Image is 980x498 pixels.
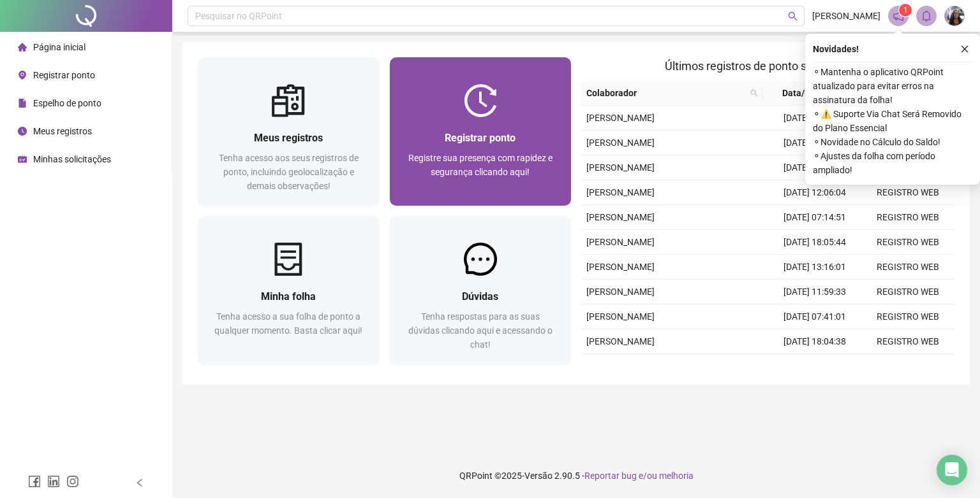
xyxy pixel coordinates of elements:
[18,155,27,164] span: schedule
[586,162,655,173] span: [PERSON_NAME]
[254,132,323,144] span: Meus registros
[33,70,95,80] span: Registrar ponto
[408,311,553,350] span: Tenha respostas para as suas dúvidas clicando aqui e acessando o chat!
[33,126,92,136] span: Meus registros
[524,471,553,481] span: Versão
[586,237,655,247] span: [PERSON_NAME]
[768,86,838,100] span: Data/Hora
[748,83,761,103] span: search
[665,59,871,73] span: Últimos registros de ponto sincronizados
[861,255,954,280] td: REGISTRO WEB
[750,89,758,97] span: search
[813,149,972,177] span: ⚬ Ajustes da folha com período ampliado!
[172,453,980,498] footer: QRPoint © 2025 - 2.90.5 -
[861,205,954,230] td: REGISTRO WEB
[586,86,745,100] span: Colaborador
[768,131,861,155] td: [DATE] 19:17:15
[813,65,972,107] span: ⚬ Mantenha o aplicativo QRPoint atualizado para evitar erros na assinatura da folha!
[18,71,27,80] span: environment
[33,42,85,52] span: Página inicial
[219,153,359,191] span: Tenha acesso aos seus registros de ponto, incluindo geolocalização e demais observações!
[768,230,861,255] td: [DATE] 18:05:44
[33,154,111,164] span: Minhas solicitações
[47,475,60,488] span: linkedin
[960,45,969,53] span: close
[788,11,798,21] span: search
[33,98,101,108] span: Espelho de ponto
[768,354,861,379] td: [DATE] 12:27:57
[135,478,144,487] span: left
[390,57,572,206] a: Registrar pontoRegistre sua presença com rapidez e segurança clicando aqui!
[921,10,932,22] span: bell
[903,6,908,15] span: 1
[813,135,972,149] span: ⚬ Novidade no Cálculo do Saldo!
[861,180,954,205] td: REGISTRO WEB
[768,280,861,304] td: [DATE] 11:59:33
[861,280,954,304] td: REGISTRO WEB
[18,99,27,108] span: file
[586,113,655,123] span: [PERSON_NAME]
[893,10,904,22] span: notification
[66,475,79,488] span: instagram
[18,127,27,136] span: clock-circle
[586,187,655,197] span: [PERSON_NAME]
[813,42,859,56] span: Novidades !
[861,304,954,329] td: REGISTRO WEB
[763,81,854,106] th: Data/Hora
[408,153,553,177] span: Registre sua presença com rapidez e segurança clicando aqui!
[768,205,861,230] td: [DATE] 07:14:51
[861,230,954,255] td: REGISTRO WEB
[768,255,861,280] td: [DATE] 13:16:01
[28,475,41,488] span: facebook
[768,329,861,354] td: [DATE] 18:04:38
[861,329,954,354] td: REGISTRO WEB
[586,138,655,148] span: [PERSON_NAME]
[198,216,380,364] a: Minha folhaTenha acesso a sua folha de ponto a qualquer momento. Basta clicar aqui!
[586,212,655,222] span: [PERSON_NAME]
[198,57,380,206] a: Meus registrosTenha acesso aos seus registros de ponto, incluindo geolocalização e demais observa...
[390,216,572,364] a: DúvidasTenha respostas para as suas dúvidas clicando aqui e acessando o chat!
[812,9,880,23] span: [PERSON_NAME]
[899,4,912,17] sup: 1
[586,287,655,297] span: [PERSON_NAME]
[584,471,694,481] span: Reportar bug e/ou melhoria
[586,262,655,272] span: [PERSON_NAME]
[945,6,964,25] img: 84055
[813,107,972,135] span: ⚬ ⚠️ Suporte Via Chat Será Removido do Plano Essencial
[768,106,861,131] td: [DATE] 07:08:15
[586,336,655,346] span: [PERSON_NAME]
[462,290,498,302] span: Dúvidas
[768,155,861,180] td: [DATE] 13:08:15
[768,180,861,205] td: [DATE] 12:06:04
[768,304,861,329] td: [DATE] 07:41:01
[586,311,655,322] span: [PERSON_NAME]
[445,132,516,144] span: Registrar ponto
[18,43,27,52] span: home
[937,455,967,485] div: Open Intercom Messenger
[214,311,362,336] span: Tenha acesso a sua folha de ponto a qualquer momento. Basta clicar aqui!
[261,290,316,302] span: Minha folha
[861,354,954,379] td: REGISTRO WEB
